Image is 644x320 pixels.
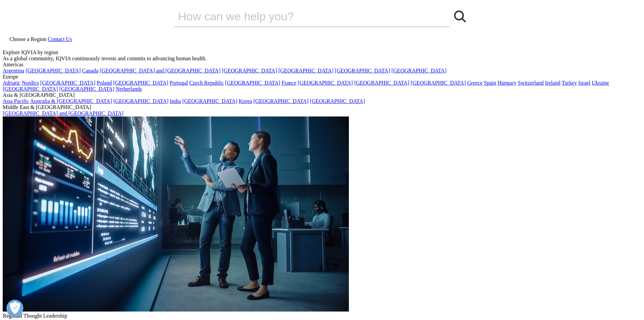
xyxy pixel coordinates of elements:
a: Ireland [545,80,560,86]
a: Asia Pacific [3,98,29,104]
div: Middle East & [GEOGRAPHIC_DATA] [3,104,641,110]
a: [GEOGRAPHIC_DATA] [310,98,365,104]
a: [GEOGRAPHIC_DATA] [354,80,409,86]
input: Search [174,6,430,26]
a: [GEOGRAPHIC_DATA] [335,68,390,73]
a: Spain [484,80,496,86]
a: Argentina [3,68,24,73]
a: Contact Us [48,36,72,42]
a: Korea [239,98,252,104]
a: [GEOGRAPHIC_DATA] [298,80,353,86]
a: Nordics [22,80,39,86]
div: Regional Thought Leadership [3,313,641,319]
a: [GEOGRAPHIC_DATA] [59,86,114,92]
a: [GEOGRAPHIC_DATA] and [GEOGRAPHIC_DATA] [100,68,220,73]
a: India [170,98,181,104]
div: As a global community, IQVIA continuously invests and commits to advancing human health. [3,56,641,62]
a: [GEOGRAPHIC_DATA] [391,68,447,73]
a: [GEOGRAPHIC_DATA] [26,68,81,73]
a: Hungary [498,80,517,86]
a: Greece [467,80,482,86]
a: [GEOGRAPHIC_DATA] [222,68,277,73]
div: Europe [3,74,641,80]
a: [GEOGRAPHIC_DATA] [411,80,466,86]
div: Americas [3,62,641,68]
a: Switzerland [518,80,544,86]
a: Canada [82,68,98,73]
img: 2093_analyzing-data-using-big-screen-display-and-laptop.png [3,116,349,312]
a: [GEOGRAPHIC_DATA] and [GEOGRAPHIC_DATA] [3,110,123,116]
div: Explore IQVIA by region [3,49,641,56]
button: Open Preferences [6,300,23,317]
a: [GEOGRAPHIC_DATA] [40,80,95,86]
a: [GEOGRAPHIC_DATA] [225,80,280,86]
a: [GEOGRAPHIC_DATA] [278,68,333,73]
a: [GEOGRAPHIC_DATA] [3,86,58,92]
div: Asia & [GEOGRAPHIC_DATA] [3,92,641,98]
a: Ukraine [592,80,609,86]
a: Czech Republic [189,80,224,86]
a: Israel [578,80,591,86]
a: [GEOGRAPHIC_DATA] [182,98,237,104]
a: Portugal [170,80,188,86]
a: [GEOGRAPHIC_DATA] [253,98,308,104]
a: Australia & [GEOGRAPHIC_DATA] [30,98,112,104]
a: Adriatic [3,80,20,86]
span: Choose a Region [9,36,46,42]
a: France [282,80,296,86]
a: Turkey [562,80,577,86]
a: Poland [97,80,112,86]
svg: Search [454,10,466,22]
a: Netherlands [116,86,142,92]
a: [GEOGRAPHIC_DATA] [113,80,168,86]
a: [GEOGRAPHIC_DATA] [113,98,168,104]
a: Search [450,6,470,26]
